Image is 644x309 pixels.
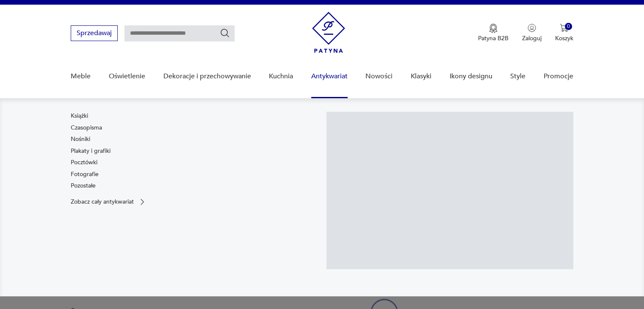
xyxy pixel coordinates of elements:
[560,24,568,32] img: Ikona koszyka
[220,28,230,38] button: Szukaj
[565,23,572,30] div: 0
[71,170,99,179] a: Fotografie
[71,25,118,41] button: Sprzedawaj
[522,24,542,42] button: Zaloguj
[71,135,90,143] a: Nośniki
[555,34,573,42] p: Koszyk
[411,60,431,93] a: Klasyki
[71,112,88,120] a: Książki
[555,24,573,42] button: 0Koszyk
[478,24,509,42] button: Patyna B2B
[544,60,573,93] a: Promocje
[522,34,542,42] p: Zaloguj
[71,199,134,204] p: Zobacz cały antykwariat
[109,60,145,93] a: Oświetlenie
[478,34,509,42] p: Patyna B2B
[528,24,536,32] img: Ikonka użytkownika
[269,60,293,93] a: Kuchnia
[71,31,118,37] a: Sprzedawaj
[71,124,102,132] a: Czasopisma
[365,60,392,93] a: Nowości
[510,60,525,93] a: Style
[71,182,96,190] a: Pozostałe
[489,24,498,33] img: Ikona medalu
[71,198,146,206] a: Zobacz cały antykwariat
[163,60,251,93] a: Dekoracje i przechowywanie
[71,158,97,167] a: Pocztówki
[478,24,509,42] a: Ikona medaluPatyna B2B
[311,60,348,93] a: Antykwariat
[71,60,91,93] a: Meble
[71,147,111,155] a: Plakaty i grafiki
[449,60,492,93] a: Ikony designu
[312,12,345,53] img: Patyna - sklep z meblami i dekoracjami vintage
